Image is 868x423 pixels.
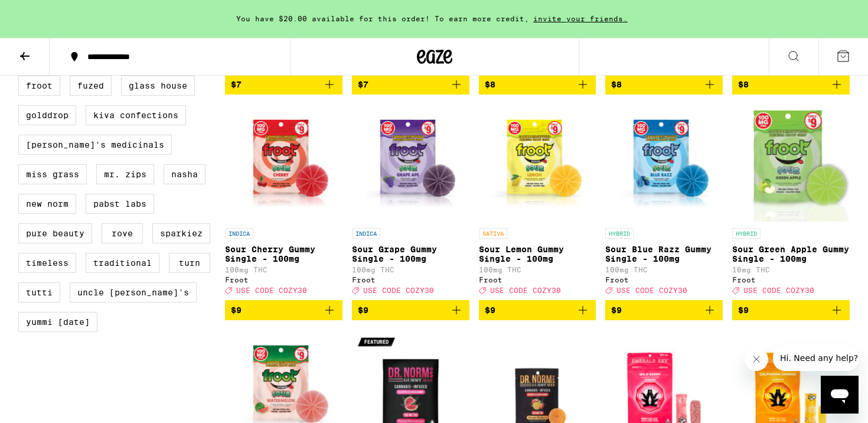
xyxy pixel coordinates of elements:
[605,74,723,95] button: Add to bag
[231,80,242,89] span: $7
[352,74,469,95] button: Add to bag
[86,194,154,214] label: Pabst Labs
[102,223,143,243] label: Rove
[358,305,368,315] span: $9
[732,266,850,274] p: 10mg THC
[121,76,195,96] label: Glass House
[479,228,507,239] p: SATIVA
[164,164,205,184] label: NASHA
[86,105,186,125] label: Kiva Confections
[605,104,723,222] img: Froot - Sour Blue Razz Gummy Single - 100mg
[773,345,859,371] iframe: Message from company
[86,253,159,273] label: Traditional
[236,287,307,294] span: USE CODE COZY30
[611,305,622,315] span: $9
[225,245,342,263] p: Sour Cherry Gummy Single - 100mg
[225,104,342,222] img: Froot - Sour Cherry Gummy Single - 100mg
[225,228,253,239] p: INDICA
[225,266,342,274] p: 100mg THC
[479,266,596,274] p: 100mg THC
[169,253,210,273] label: turn
[352,276,469,284] div: Froot
[732,104,850,222] img: Froot - Sour Green Apple Gummy Single - 100mg
[479,300,596,320] button: Add to bag
[485,80,495,89] span: $8
[225,74,342,95] button: Add to bag
[732,276,850,284] div: Froot
[18,282,60,302] label: Tutti
[18,76,60,96] label: Froot
[529,15,632,22] span: invite your friends.
[616,287,687,294] span: USE CODE COZY30
[479,104,596,300] a: Open page for Sour Lemon Gummy Single - 100mg from Froot
[225,300,342,320] button: Add to bag
[732,74,850,95] button: Add to bag
[225,104,342,300] a: Open page for Sour Cherry Gummy Single - 100mg from Froot
[18,194,76,214] label: New Norm
[352,245,469,263] p: Sour Grape Gummy Single - 100mg
[236,15,529,22] span: You have $20.00 available for this order! To earn more credit,
[18,312,97,332] label: Yummi [DATE]
[18,135,172,155] label: [PERSON_NAME]'s Medicinals
[485,305,495,315] span: $9
[358,80,368,89] span: $7
[352,228,380,239] p: INDICA
[605,276,723,284] div: Froot
[605,104,723,300] a: Open page for Sour Blue Razz Gummy Single - 100mg from Froot
[479,276,596,284] div: Froot
[231,305,242,315] span: $9
[732,300,850,320] button: Add to bag
[738,305,749,315] span: $9
[479,245,596,263] p: Sour Lemon Gummy Single - 100mg
[18,223,92,243] label: Pure Beauty
[352,266,469,274] p: 100mg THC
[479,104,596,222] img: Froot - Sour Lemon Gummy Single - 100mg
[479,74,596,95] button: Add to bag
[738,80,749,89] span: $8
[18,164,87,184] label: Miss Grass
[605,245,723,263] p: Sour Blue Razz Gummy Single - 100mg
[743,287,814,294] span: USE CODE COZY30
[732,104,850,300] a: Open page for Sour Green Apple Gummy Single - 100mg from Froot
[70,76,112,96] label: Fuzed
[96,164,154,184] label: Mr. Zips
[225,276,342,284] div: Froot
[732,245,850,263] p: Sour Green Apple Gummy Single - 100mg
[363,287,434,294] span: USE CODE COZY30
[352,104,469,222] img: Froot - Sour Grape Gummy Single - 100mg
[605,228,634,239] p: HYBRID
[352,300,469,320] button: Add to bag
[490,287,561,294] span: USE CODE COZY30
[70,282,197,302] label: Uncle [PERSON_NAME]'s
[611,80,622,89] span: $8
[605,300,723,320] button: Add to bag
[745,347,768,371] iframe: Close message
[152,223,210,243] label: Sparkiez
[18,105,76,125] label: GoldDrop
[605,266,723,274] p: 100mg THC
[821,376,859,414] iframe: Button to launch messaging window
[352,104,469,300] a: Open page for Sour Grape Gummy Single - 100mg from Froot
[732,228,761,239] p: HYBRID
[18,253,76,273] label: Timeless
